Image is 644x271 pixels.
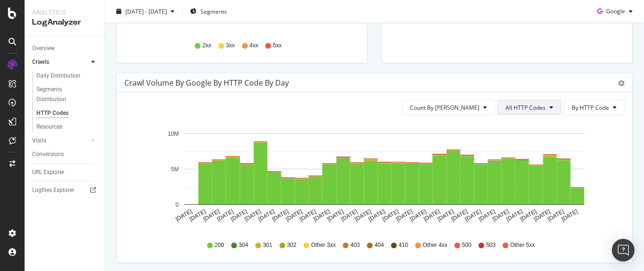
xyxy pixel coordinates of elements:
span: Other 5xx [510,241,535,249]
button: All HTTP Codes [497,100,561,115]
text: [DATE] [395,208,414,223]
a: Crawls [32,57,88,67]
span: Google [606,7,625,15]
span: 403 [350,241,360,249]
div: Segments Distribution [36,85,89,105]
span: 404 [374,241,384,249]
text: [DATE] [230,208,249,223]
div: gear [618,80,625,87]
text: [DATE] [422,208,441,223]
a: Daily Distribution [36,71,98,81]
text: [DATE] [188,208,207,223]
span: By HTTP Code [572,104,609,112]
a: Conversions [32,149,98,159]
text: [DATE] [244,208,262,223]
div: Conversions [32,149,64,159]
span: [DATE] - [DATE] [125,7,167,15]
text: 0 [175,201,179,208]
span: Count By Day [410,104,479,112]
span: 304 [239,241,248,249]
button: By HTTP Code [564,100,625,115]
span: All HTTP Codes [505,104,546,112]
div: HTTP Codes [36,108,69,118]
text: [DATE] [409,208,427,223]
a: URL Explorer [32,167,98,177]
text: 10M [168,131,179,137]
span: 302 [287,241,296,249]
div: LogAnalyzer [32,17,97,28]
text: [DATE] [381,208,400,223]
a: Logfiles Explorer [32,185,98,195]
div: Resources [36,122,62,132]
div: Crawl Volume by google by HTTP Code by Day [124,78,289,87]
a: Visits [32,136,88,146]
text: [DATE] [478,208,496,223]
svg: A chart. [124,122,625,232]
span: 200 [215,241,224,249]
span: Other 3xx [311,241,336,249]
text: [DATE] [547,208,566,223]
div: Analytics [32,8,97,17]
text: [DATE] [464,208,483,223]
text: [DATE] [436,208,455,223]
text: [DATE] [505,208,524,223]
text: [DATE] [450,208,469,223]
span: 410 [399,241,408,249]
button: Segments [186,4,231,19]
span: 500 [462,241,471,249]
span: 503 [486,241,496,249]
a: Overview [32,44,98,53]
text: [DATE] [271,208,290,223]
text: 5M [171,166,179,173]
span: 4xx [250,42,259,50]
text: [DATE] [312,208,331,223]
span: 2xx [202,42,211,50]
text: [DATE] [533,208,552,223]
text: [DATE] [326,208,345,223]
button: Google [593,4,636,19]
text: [DATE] [560,208,579,223]
span: Other 4xx [423,241,447,249]
div: Crawls [32,57,49,67]
text: [DATE] [257,208,276,223]
span: Segments [200,7,227,15]
text: [DATE] [202,208,221,223]
text: [DATE] [298,208,317,223]
a: Resources [36,122,98,132]
button: Count By [PERSON_NAME] [402,100,495,115]
div: Overview [32,44,55,53]
text: [DATE] [354,208,373,223]
text: [DATE] [216,208,235,223]
text: [DATE] [340,208,359,223]
text: [DATE] [285,208,304,223]
div: Logfiles Explorer [32,185,74,195]
div: Daily Distribution [36,71,80,81]
a: Segments Distribution [36,85,98,105]
div: Open Intercom Messenger [612,239,635,262]
button: [DATE] - [DATE] [113,4,178,19]
text: [DATE] [491,208,510,223]
div: Visits [32,136,46,146]
a: HTTP Codes [36,108,98,118]
text: [DATE] [367,208,386,223]
text: [DATE] [519,208,538,223]
span: 3xx [226,42,235,50]
div: URL Explorer [32,167,64,177]
text: [DATE] [174,208,193,223]
span: 301 [263,241,272,249]
span: 5xx [273,42,282,50]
